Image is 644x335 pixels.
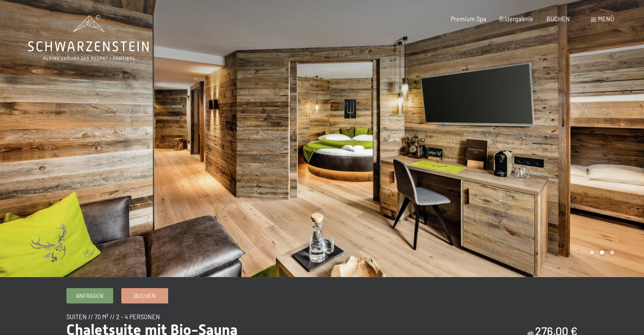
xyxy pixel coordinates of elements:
[451,15,486,23] a: Premium Spa
[67,289,113,303] a: Anfragen
[122,289,168,303] a: Buchen
[499,15,533,23] a: Bildergalerie
[66,313,160,321] span: Suiten // 70 m² // 2 - 4 Personen
[598,15,614,23] span: Menü
[76,292,103,300] span: Anfragen
[134,292,156,300] span: Buchen
[547,15,570,23] a: BUCHEN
